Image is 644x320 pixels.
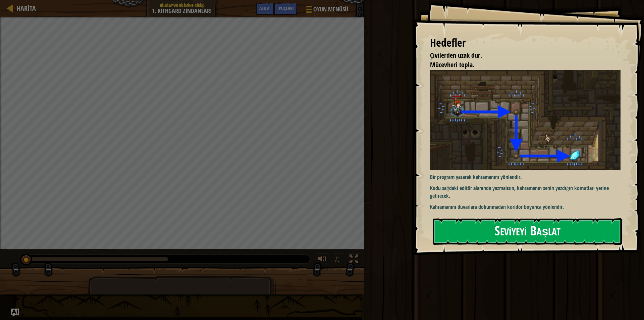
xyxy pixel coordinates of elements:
[259,5,271,11] span: Ask AI
[13,4,36,13] a: Harita
[433,218,622,245] button: Seviyeyi Başlat
[422,51,619,60] li: Çivilerden uzak dur.
[430,184,626,200] p: Kodu sağdaki editör alanında yazmalısın, kahramanın senin yazdığın komutları yerine getirecek.
[347,253,361,267] button: Tam ekran değiştir
[430,203,626,211] p: Kahramanını duvarlara dokunmadan koridor boyunca yönlendir.
[316,253,329,267] button: Sesi ayarla
[301,3,352,18] button: Oyun Menüsü
[256,3,274,15] button: Ask AI
[430,51,482,60] span: Çivilerden uzak dur.
[332,253,344,267] button: ♫
[11,309,19,317] button: Ask AI
[422,60,619,70] li: Mücevheri topla.
[313,5,348,14] span: Oyun Menüsü
[334,254,340,264] span: ♫
[277,5,294,11] span: İpuçları
[17,4,36,13] span: Harita
[430,60,474,69] span: Mücevheri topla.
[430,173,626,181] p: Bir program yazarak kahramanını yönlendir.
[430,70,626,170] img: Dungeons of kithgard
[430,35,621,51] div: Hedefler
